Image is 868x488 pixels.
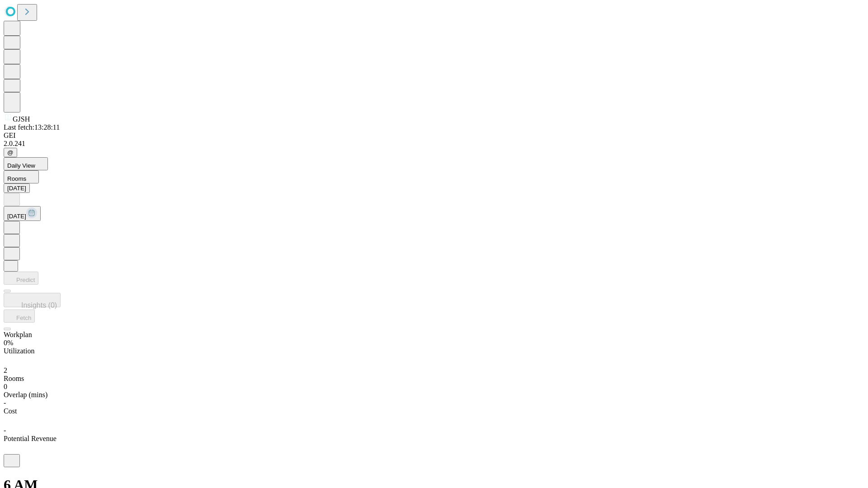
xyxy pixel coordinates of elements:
span: [DATE] [7,213,26,220]
span: Daily View [7,162,35,169]
span: 2 [4,366,7,374]
button: Insights (0) [4,293,61,307]
span: GJSH [13,115,30,123]
span: Rooms [4,375,24,382]
span: - [4,399,6,407]
span: - [4,427,6,434]
span: Utilization [4,347,34,355]
span: Overlap (mins) [4,391,47,399]
button: @ [4,148,17,157]
span: Potential Revenue [4,435,57,442]
span: 0% [4,339,13,347]
span: 0 [4,383,7,390]
button: Daily View [4,157,48,170]
span: Rooms [7,175,26,182]
div: 2.0.241 [4,140,864,148]
span: Cost [4,407,17,415]
span: @ [7,149,14,156]
button: [DATE] [4,183,30,193]
span: Workplan [4,331,32,338]
span: Insights (0) [21,301,57,309]
button: Fetch [4,310,35,323]
button: Predict [4,272,38,285]
button: Rooms [4,170,39,183]
button: [DATE] [4,206,41,221]
span: Last fetch: 13:28:11 [4,123,60,131]
div: GEI [4,131,864,140]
